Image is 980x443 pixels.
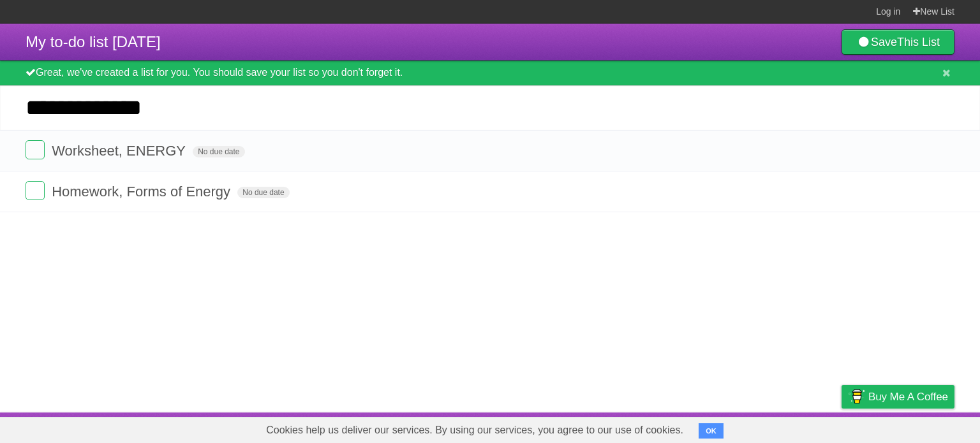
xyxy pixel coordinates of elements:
[193,146,244,157] span: No due date
[699,423,724,439] button: OK
[26,181,45,200] label: Done
[52,143,189,159] span: Worksheet, ENERGY
[253,418,696,443] span: Cookies help us deliver our services. By using our services, you agree to our use of cookies.
[874,416,954,440] a: Suggest a feature
[848,386,865,407] img: Buy me a coffee
[842,385,954,409] a: Buy me a coffee
[52,184,234,200] span: Homework, Forms of Energy
[26,140,45,159] label: Done
[672,416,699,440] a: About
[782,416,810,440] a: Terms
[868,386,948,408] span: Buy me a coffee
[237,187,289,198] span: No due date
[842,29,954,55] a: SaveThis List
[825,416,858,440] a: Privacy
[897,36,940,48] b: This List
[714,416,766,440] a: Developers
[26,33,161,50] span: My to-do list [DATE]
